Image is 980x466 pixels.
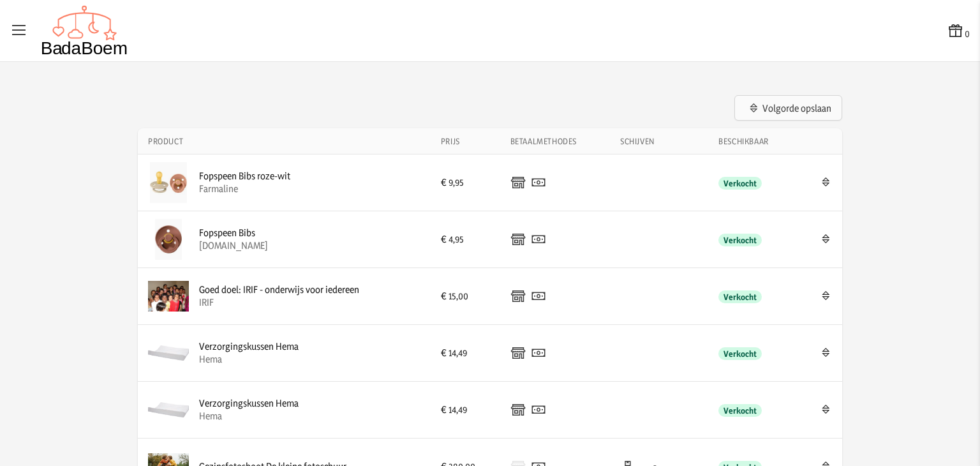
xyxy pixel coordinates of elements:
[718,404,762,417] span: Verkocht
[708,128,801,154] th: Beschikbaar
[441,403,490,416] div: € 14,49
[734,95,842,121] button: Volgorde opslaan
[718,290,762,303] span: Verkocht
[199,410,299,423] div: Hema
[199,239,268,252] div: [DOMAIN_NAME]
[718,234,762,246] span: Verkocht
[947,22,970,40] button: 0
[718,347,762,360] span: Verkocht
[199,227,268,239] div: Fopspeen Bibs
[138,128,431,154] th: Product
[441,176,490,189] div: € 9,95
[199,283,359,296] div: Goed doel: IRIF - onderwijs voor iedereen
[199,296,359,309] div: IRIF
[431,128,500,154] th: Prijs
[441,290,490,303] div: € 15,00
[199,353,299,366] div: Hema
[41,5,128,56] img: Badaboem
[441,233,490,246] div: € 4,95
[610,128,708,154] th: Schijven
[199,397,299,410] div: Verzorgingskussen Hema
[199,340,299,353] div: Verzorgingskussen Hema
[500,128,610,154] th: Betaalmethodes
[718,177,762,190] span: Verkocht
[199,170,290,183] div: Fopspeen Bibs roze-wit
[199,183,290,195] div: Farmaline
[441,347,490,359] div: € 14,49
